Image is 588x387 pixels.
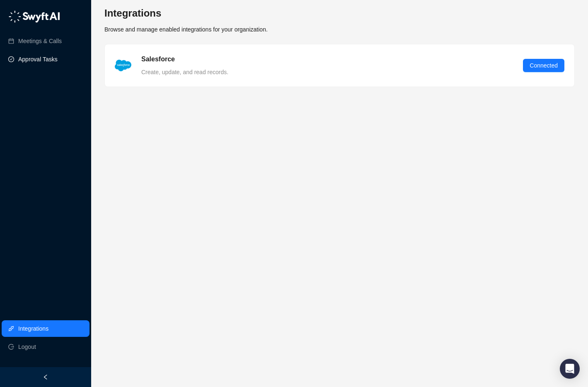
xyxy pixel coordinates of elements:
[115,60,131,71] img: salesforce-ChMvK6Xa.png
[141,54,175,64] h5: Salesforce
[530,61,558,70] span: Connected
[104,7,268,20] h3: Integrations
[18,339,36,355] span: Logout
[8,344,14,350] span: logout
[8,10,60,23] img: logo-05li4sbe.png
[18,320,48,337] a: Integrations
[43,374,48,380] span: left
[18,51,58,68] a: Approval Tasks
[523,59,564,72] button: Connected
[18,33,62,49] a: Meetings & Calls
[104,26,268,33] span: Browse and manage enabled integrations for your organization.
[141,69,228,75] span: Create, update, and read records.
[560,359,580,379] div: Open Intercom Messenger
